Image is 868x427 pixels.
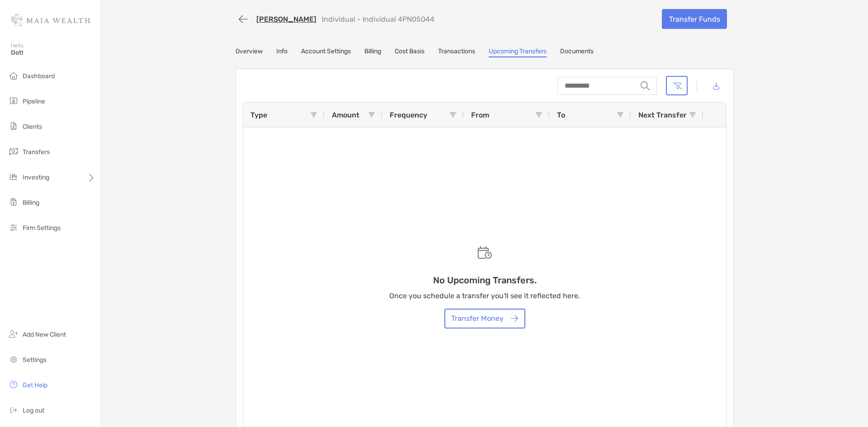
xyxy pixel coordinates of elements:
span: Firm Settings [23,224,61,232]
p: Once you schedule a transfer you'll see it reflected here. [389,290,580,301]
img: button icon [510,315,518,322]
img: clients icon [8,121,19,131]
p: Individual - Individual 4PN05044 [322,15,434,23]
a: Transactions [438,47,475,57]
span: Investing [23,174,49,181]
span: Dashboard [23,72,55,80]
img: billing icon [8,197,19,207]
span: Pipeline [23,98,45,105]
img: Zoe Logo [11,4,90,36]
span: Add New Client [23,331,66,338]
img: dashboard icon [8,70,19,81]
span: Clients [23,123,42,131]
a: Upcoming Transfers [489,47,547,57]
img: firm-settings icon [8,222,19,233]
a: Overview [236,47,263,57]
a: Transfer Funds [662,9,727,29]
span: Get Help [23,381,47,389]
img: add_new_client icon [8,328,19,339]
a: [PERSON_NAME] [256,15,316,23]
span: Billing [23,199,39,206]
h3: No Upcoming Transfers. [433,275,537,286]
a: Billing [364,47,381,57]
span: Dot! [11,49,95,56]
button: Transfer Money [444,309,525,328]
img: transfers icon [8,146,19,157]
a: Info [276,47,288,57]
img: get-help icon [8,379,19,390]
a: Documents [560,47,594,57]
img: logout icon [8,404,19,415]
img: settings icon [8,354,19,365]
span: Transfers [23,148,50,156]
img: Empty state scheduled [477,246,492,259]
img: investing icon [8,171,19,182]
span: Settings [23,356,47,364]
img: input icon [641,81,650,90]
button: Clear filters [666,76,688,95]
img: pipeline icon [8,95,19,106]
a: Account Settings [301,47,351,57]
span: Log out [23,407,44,414]
a: Cost Basis [395,47,425,57]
